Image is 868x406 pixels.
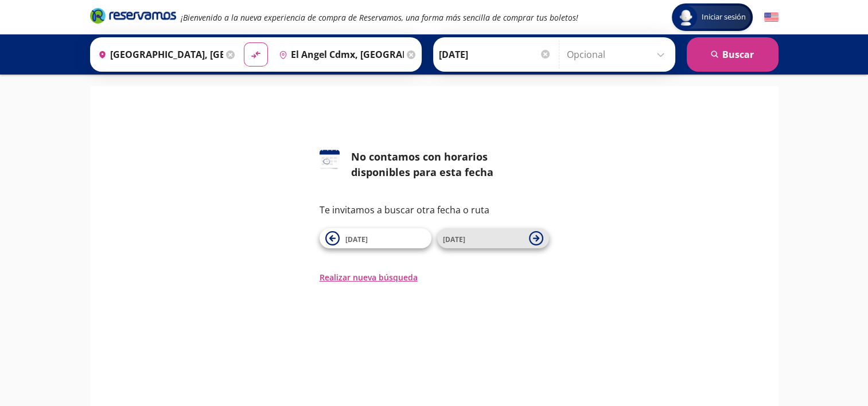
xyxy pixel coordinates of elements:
[567,40,670,69] input: Opcional
[437,228,549,248] button: [DATE]
[697,11,750,23] span: Iniciar sesión
[274,40,404,69] input: Buscar Destino
[443,235,465,244] span: [DATE]
[687,37,779,72] button: Buscar
[94,40,223,69] input: Buscar Origen
[345,235,368,244] span: [DATE]
[181,12,578,23] em: ¡Bienvenido a la nueva experiencia de compra de Reservamos, una forma más sencilla de comprar tus...
[764,10,779,25] button: English
[320,271,418,283] button: Realizar nueva búsqueda
[320,203,549,217] p: Te invitamos a buscar otra fecha o ruta
[90,7,176,24] i: Brand Logo
[439,40,551,69] input: Elegir Fecha
[351,149,549,180] div: No contamos con horarios disponibles para esta fecha
[320,228,431,248] button: [DATE]
[90,7,176,28] a: Brand Logo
